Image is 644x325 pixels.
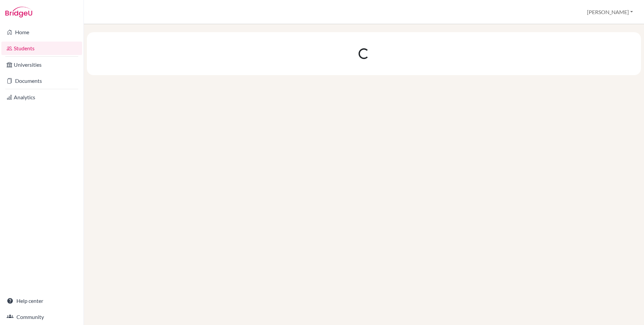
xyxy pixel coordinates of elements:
a: Documents [1,74,82,88]
a: Universities [1,58,82,71]
button: [PERSON_NAME] [584,6,636,18]
a: Community [1,310,82,324]
a: Home [1,25,82,39]
img: Bridge-U [5,7,32,17]
a: Help center [1,294,82,308]
a: Analytics [1,91,82,104]
a: Students [1,42,82,55]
